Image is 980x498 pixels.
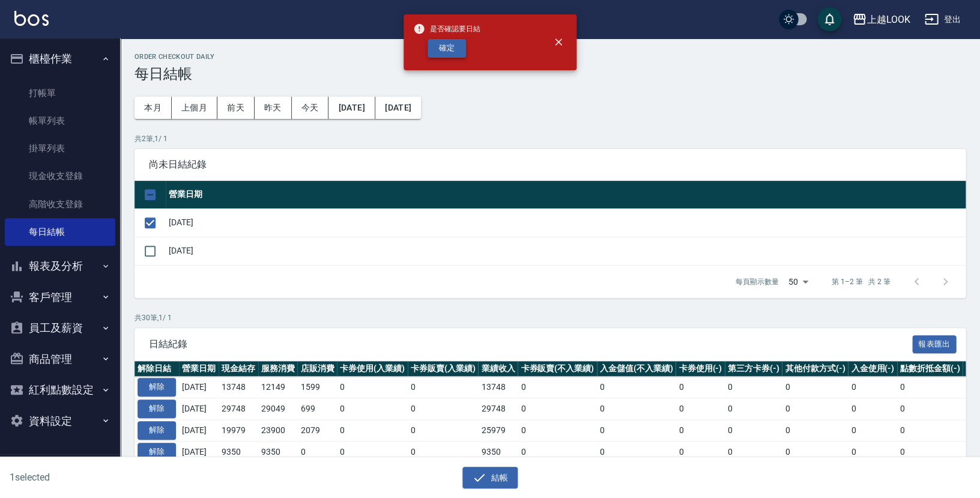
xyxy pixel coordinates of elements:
button: [DATE] [375,97,421,119]
td: 9350 [478,441,518,463]
th: 卡券使用(-) [676,361,725,377]
button: 紅利點數設定 [5,374,115,405]
td: 0 [597,377,676,398]
span: 日結紀錄 [149,338,912,350]
td: [DATE] [179,419,219,441]
td: 0 [848,377,897,398]
button: 本月 [135,97,172,119]
td: 0 [782,441,848,463]
td: 0 [337,377,408,398]
td: 0 [518,441,597,463]
td: 0 [848,419,897,441]
td: 0 [848,441,897,463]
td: 0 [848,398,897,420]
td: 0 [597,419,676,441]
h6: 1 selected [10,470,243,485]
td: 0 [897,398,963,420]
a: 現金收支登錄 [5,162,115,190]
button: 登出 [919,8,966,31]
td: 0 [408,398,479,420]
h2: Order checkout daily [135,53,966,61]
button: 解除 [138,421,176,440]
button: [DATE] [328,97,375,119]
td: [DATE] [179,377,219,398]
td: 9350 [258,441,298,463]
td: 0 [782,377,848,398]
th: 營業日期 [166,181,966,209]
button: 商品管理 [5,344,115,375]
p: 共 30 筆, 1 / 1 [135,312,966,323]
th: 點數折抵金額(-) [897,361,963,377]
button: 資料設定 [5,405,115,437]
button: 客戶管理 [5,282,115,313]
th: 卡券使用(入業績) [337,361,408,377]
th: 服務消費 [258,361,298,377]
td: 29748 [478,398,518,420]
td: 13748 [219,377,258,398]
a: 打帳單 [5,79,115,107]
td: 0 [676,441,725,463]
th: 其他付款方式(-) [782,361,848,377]
img: Logo [14,11,49,26]
td: 0 [676,377,725,398]
td: 0 [337,419,408,441]
p: 每頁顯示數量 [736,276,779,287]
button: 今天 [292,97,329,119]
a: 掛單列表 [5,135,115,162]
button: 櫃檯作業 [5,43,115,74]
span: 尚未日結紀錄 [149,159,951,171]
a: 報表匯出 [912,338,957,349]
td: 699 [297,398,337,420]
td: 1599 [297,377,337,398]
th: 現金結存 [219,361,258,377]
td: 0 [597,441,676,463]
td: 0 [518,398,597,420]
td: 0 [782,398,848,420]
td: 0 [897,441,963,463]
td: 0 [897,377,963,398]
td: 0 [518,419,597,441]
td: 0 [408,377,479,398]
td: 2079 [297,419,337,441]
td: 23900 [258,419,298,441]
td: 0 [676,419,725,441]
button: save [817,7,841,31]
td: 0 [297,441,337,463]
th: 卡券販賣(不入業績) [518,361,597,377]
td: 0 [408,419,479,441]
button: 前天 [217,97,255,119]
button: 解除 [138,378,176,396]
td: [DATE] [166,237,966,265]
td: 0 [337,398,408,420]
p: 共 2 筆, 1 / 1 [135,133,966,144]
div: 上越LOOK [867,12,910,27]
th: 入金儲值(不入業績) [597,361,676,377]
td: 19979 [219,419,258,441]
p: 第 1–2 筆 共 2 筆 [832,276,890,287]
th: 營業日期 [179,361,219,377]
td: 0 [597,398,676,420]
button: 上個月 [172,97,217,119]
td: 0 [897,419,963,441]
td: 13748 [478,377,518,398]
button: 報表及分析 [5,251,115,282]
td: 0 [725,398,782,420]
th: 卡券販賣(入業績) [408,361,479,377]
th: 第三方卡券(-) [725,361,782,377]
th: 業績收入 [478,361,518,377]
td: 0 [725,377,782,398]
td: 0 [408,441,479,463]
button: 員工及薪資 [5,312,115,344]
button: 確定 [428,39,466,58]
th: 解除日結 [135,361,179,377]
td: 9350 [219,441,258,463]
td: 0 [676,398,725,420]
div: 50 [784,266,812,298]
td: 0 [725,419,782,441]
button: close [545,29,572,55]
td: 0 [725,441,782,463]
button: 報表匯出 [912,335,957,354]
a: 每日結帳 [5,218,115,246]
span: 是否確認要日結 [413,23,480,35]
a: 高階收支登錄 [5,190,115,218]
